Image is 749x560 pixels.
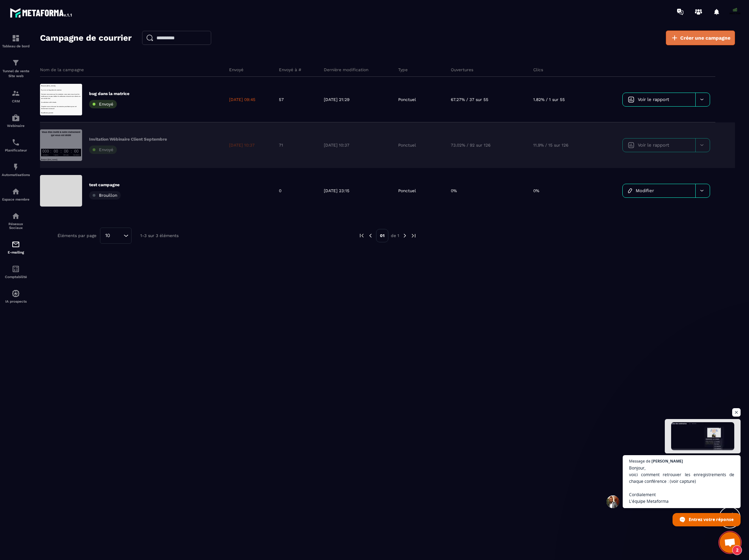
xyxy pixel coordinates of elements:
p: Il y a eu un bug dans la matrice. [4,17,137,24]
p: Réseaux Sociaux [2,222,30,230]
p: Envoyé [229,67,243,73]
span: Message de [629,459,650,463]
span: Envoyé [99,102,113,107]
p: Planificateur [2,148,30,152]
p: 67.27% / 37 sur 55 [451,97,488,102]
img: icon [628,96,634,103]
span: Brouillon [99,193,117,198]
span: [PERSON_NAME] [651,459,683,463]
p: 71 [279,142,283,148]
a: social-networksocial-networkRéseaux Sociaux [2,207,30,235]
a: automationsautomationsAutomatisations [2,157,30,182]
p: 11.9% / 15 sur 126 [533,142,568,148]
a: schedulerschedulerPlanificateur [2,133,30,157]
p: Comptabilité [2,275,30,279]
img: email [12,240,20,249]
a: Créer une campagne [666,31,735,45]
p: [DATE] 23:15 [324,188,349,194]
p: Tunnel de vente Site web [2,69,30,79]
div: Search for option [100,228,132,244]
img: accountant [12,265,20,273]
p: IA prospects [2,299,30,303]
a: automationsautomationsEspace membre [2,182,30,207]
p: La solution a été résolu. [4,59,137,66]
a: Modifier [623,184,695,197]
p: Ponctuel [398,97,416,102]
a: automationsautomationsWebinaire [2,108,30,133]
img: formation [12,59,20,67]
p: Envoyé à # [279,67,301,73]
p: Ouvertures [451,67,473,73]
p: Bonjour {{first_name}}, [4,4,137,11]
img: formation [12,89,20,97]
p: 57 [279,97,284,102]
a: emailemailE-mailing [2,235,30,259]
p: [DATE] 10:37 [229,142,255,148]
a: formationformationCRM [2,84,30,108]
img: automations [12,114,20,122]
p: 01 [376,229,388,242]
img: prev [359,232,365,239]
input: Search for option [113,232,122,239]
p: Bonjour {{first_name}}, [4,97,137,104]
p: 0% [533,188,539,194]
img: automations [12,187,20,196]
span: Envoyé [99,147,113,152]
p: Éléments par page [58,233,96,238]
p: Webinaire [2,124,30,128]
p: CRM [2,99,30,103]
p: [DATE] 10:37 [324,142,349,148]
strong: Vous êtes invité à notre événement qui vous est dédié [6,4,134,24]
p: [DATE] 21:29 [324,97,349,102]
span: 10 [103,232,113,239]
p: 73.02% / 92 sur 126 [451,142,490,148]
p: Ponctuel [398,142,416,148]
p: 1-3 sur 3 éléments [140,233,179,238]
p: Espace membre [2,197,30,201]
p: Tableau de bord [2,44,30,48]
a: formationformationTunnel de vente Site web [2,53,30,84]
img: logo [10,6,73,19]
div: Ouvrir le chat [720,532,741,553]
p: E-mailing [2,250,30,254]
span: Entrez votre réponse [689,513,734,526]
p: Invitation Wébinaire Client Septembre [89,136,167,142]
p: 0 [279,188,281,194]
img: Countdown [4,65,137,90]
p: Dernière modification [324,67,368,73]
img: icon [628,188,632,193]
h2: Campagne de courrier [40,31,132,45]
p: Automatisations [2,173,30,177]
img: automations [12,289,20,298]
a: Voir le rapport [623,93,695,106]
img: automations [12,163,20,171]
p: 0% [451,188,457,194]
span: Créer une campagne [680,34,730,41]
a: formationformationTableau de bord [2,29,30,53]
p: [DATE] 09:45 [229,97,255,102]
p: Type [398,67,408,73]
p: Nom de la campagne [40,67,84,73]
p: Clics [533,67,543,73]
img: social-network [12,212,20,220]
a: accountantaccountantComptabilité [2,259,30,284]
p: 1.82% / 1 sur 55 [533,97,565,102]
img: scheduler [12,138,20,147]
span: Voir le rapport [638,97,669,102]
p: test campagne [89,182,121,188]
p: Comme vous avez pu le constater, vous avez reçu tous les mails pour ne pas oublier le wébinaire r... [4,31,137,52]
p: J'espère vous retrouver la semaine prochaine pour cet évènement mensuel. [4,72,137,86]
p: de 1 [391,233,399,238]
img: formation [12,34,20,42]
img: next [402,232,408,239]
span: Bonjour, voici comment retrouver les enregistrements de chaque conférence : (voir capture) Cordia... [629,465,734,505]
span: 2 [732,545,742,555]
img: next [410,232,417,239]
img: prev [367,232,374,239]
span: Modifier [636,188,654,193]
p: Excellente journée [4,93,137,100]
p: bug dans la matrice [89,91,129,96]
p: Ponctuel [398,188,416,194]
